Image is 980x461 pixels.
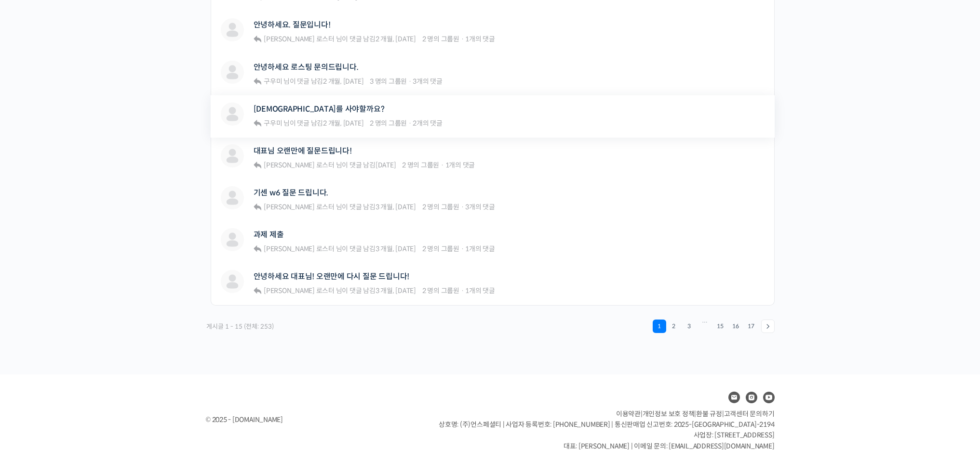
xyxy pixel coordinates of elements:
span: · [461,244,464,253]
span: · [461,35,464,43]
span: · [461,203,464,211]
div: © 2025 - [DOMAIN_NAME] [206,413,415,426]
p: | | | 상호명: (주)언스페셜티 | 사업자 등록번호: [PHONE_NUMBER] | 통신판매업 신고번호: 2025-[GEOGRAPHIC_DATA]-2194 사업장: [ST... [439,409,774,452]
a: 3 [683,320,696,333]
span: 1개의 댓글 [445,161,475,169]
a: 16 [729,320,742,333]
a: 개인정보 보호 정책 [643,410,695,418]
span: 님이 댓글 남김 [262,244,416,253]
span: 님이 댓글 남김 [262,77,363,86]
a: 설정 [124,305,185,329]
a: 안녕하세요. 질문입니다! [254,20,331,29]
a: 구우미 [262,119,282,128]
a: 2 [667,320,681,333]
a: 17 [744,320,758,333]
span: 2개의 댓글 [413,119,443,128]
span: 3개의 댓글 [465,203,495,211]
span: [PERSON_NAME] 로스터 [264,161,335,169]
span: 고객센터 문의하기 [724,410,775,418]
a: 2 개월, [DATE] [323,77,363,86]
a: [DEMOGRAPHIC_DATA]를 사야할까요? [254,104,385,114]
a: 대표님 오랜만에 질문드립니다! [254,146,352,155]
a: 2 개월, [DATE] [323,119,363,128]
span: 님이 댓글 남김 [262,35,416,43]
span: [PERSON_NAME] 로스터 [264,286,335,295]
a: 3 개월, [DATE] [376,286,416,295]
span: · [461,286,464,295]
a: 과제 제출 [254,230,284,239]
span: 님이 댓글 남김 [262,161,396,169]
span: 님이 댓글 남김 [262,286,416,295]
span: 대화 [88,320,100,328]
span: · [408,119,412,128]
a: 홈 [3,305,64,329]
div: 게시글 1 - 15 (전체: 253) [206,320,274,333]
span: 1개의 댓글 [465,35,495,43]
a: [PERSON_NAME] 로스터 [262,35,335,43]
a: 2 개월, [DATE] [376,35,416,43]
span: 1개의 댓글 [465,286,495,295]
a: 안녕하세요 대표님! 오랜만에 다시 질문 드립니다! [254,272,410,281]
span: 구우미 [264,77,282,86]
a: 3 개월, [DATE] [376,203,416,211]
span: [PERSON_NAME] 로스터 [264,244,335,253]
span: 2 명의 그룹원 [422,244,459,253]
span: · [441,161,444,169]
a: [PERSON_NAME] 로스터 [262,286,335,295]
a: 대화 [64,305,124,329]
span: … [697,320,712,333]
a: [PERSON_NAME] 로스터 [262,161,335,169]
a: 환불 규정 [696,410,722,418]
span: 설정 [149,320,161,327]
a: [PERSON_NAME] 로스터 [262,203,335,211]
span: 1 [653,320,666,333]
a: 구우미 [262,77,282,86]
a: 15 [713,320,727,333]
span: 구우미 [264,119,282,128]
span: 3개의 댓글 [413,77,443,86]
span: 2 명의 그룹원 [402,161,439,169]
a: 3 개월, [DATE] [376,244,416,253]
a: 기센 w6 질문 드립니다. [254,188,329,197]
span: [PERSON_NAME] 로스터 [264,203,335,211]
span: 홈 [30,320,36,327]
span: · [408,77,412,86]
span: 2 명의 그룹원 [422,286,459,295]
a: [PERSON_NAME] 로스터 [262,244,335,253]
span: 2 명의 그룹원 [422,35,459,43]
span: [PERSON_NAME] 로스터 [264,35,335,43]
a: 이용약관 [616,410,641,418]
span: 1개의 댓글 [465,244,495,253]
span: 3 명의 그룹원 [370,77,407,86]
a: [DATE] [376,161,396,169]
a: → [761,320,775,333]
span: 2 명의 그룹원 [370,119,407,128]
span: 님이 댓글 남김 [262,119,363,128]
span: 님이 댓글 남김 [262,203,416,211]
a: 안녕하세요 로스팅 문의드립니다. [254,63,359,72]
span: 2 명의 그룹원 [422,203,459,211]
